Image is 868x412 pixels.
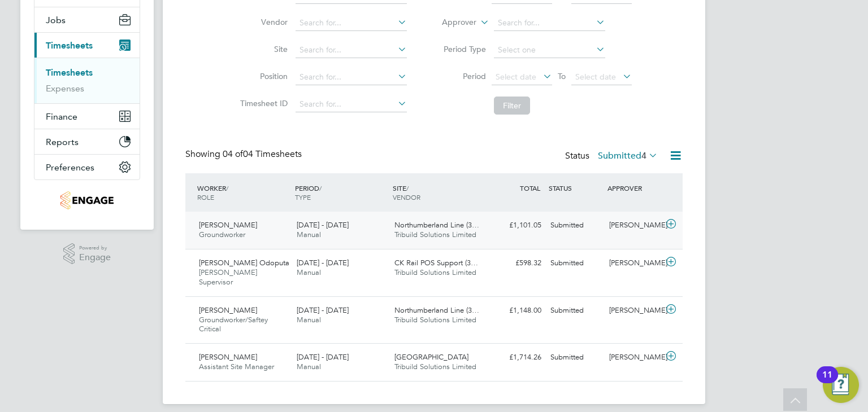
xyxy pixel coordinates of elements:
div: Timesheets [34,58,140,103]
span: [DATE] - [DATE] [297,220,349,230]
span: [GEOGRAPHIC_DATA] [394,352,468,362]
span: Manual [297,362,321,371]
span: Powered by [79,243,111,253]
span: Timesheets [46,40,93,51]
span: Northumberland Line (3… [394,305,479,315]
span: Reports [46,137,79,147]
span: / [226,183,228,192]
span: [PERSON_NAME] [199,352,257,362]
a: Timesheets [46,67,93,78]
div: Submitted [546,348,605,367]
span: To [554,69,569,84]
span: / [406,183,409,192]
label: Timesheet ID [237,98,288,108]
span: Assistant Site Manager [199,362,274,371]
div: Submitted [546,254,605,273]
span: [DATE] - [DATE] [297,258,349,268]
label: Submitted [598,150,658,161]
div: [PERSON_NAME] [605,216,663,235]
a: Powered byEngage [63,243,111,265]
div: Submitted [546,216,605,235]
label: Period [435,71,486,81]
span: VENDOR [393,192,420,201]
label: Approver [426,17,476,28]
button: Timesheets [34,33,140,58]
div: STATUS [546,178,605,198]
span: CK Rail POS Support (3… [394,258,478,268]
label: Period Type [435,44,486,54]
span: Tribuild Solutions Limited [394,362,476,371]
span: [PERSON_NAME] Odoputa [199,258,289,268]
span: [PERSON_NAME] Supervisor [199,268,257,287]
div: WORKER [194,178,292,207]
div: Submitted [546,301,605,320]
span: ROLE [197,192,214,201]
button: Preferences [34,155,140,179]
div: 11 [822,375,832,389]
label: Vendor [237,17,288,27]
span: TYPE [295,192,311,201]
span: Manual [297,315,321,325]
span: / [319,183,322,192]
span: Select date [496,72,536,82]
a: Expenses [46,83,84,94]
span: Jobs [46,15,66,25]
div: £598.32 [487,254,546,273]
span: [PERSON_NAME] [199,220,257,230]
span: Groundworker/Saftey Critical [199,315,268,334]
div: £1,101.05 [487,216,546,235]
input: Search for... [296,15,407,31]
span: TOTAL [520,183,540,192]
span: [DATE] - [DATE] [297,305,349,315]
div: APPROVER [605,178,663,198]
input: Search for... [296,69,407,85]
span: Groundworker [199,230,245,239]
div: PERIOD [292,178,390,207]
span: Manual [297,230,321,239]
button: Jobs [34,7,140,32]
span: Tribuild Solutions Limited [394,315,476,325]
span: 04 Timesheets [223,148,302,160]
div: [PERSON_NAME] [605,301,663,320]
a: Go to home page [34,191,140,209]
span: [PERSON_NAME] [199,305,257,315]
div: £1,714.26 [487,348,546,367]
input: Select one [494,42,605,58]
button: Open Resource Center, 11 new notifications [823,367,859,403]
div: [PERSON_NAME] [605,254,663,273]
span: 04 of [223,148,243,160]
span: Tribuild Solutions Limited [394,230,476,239]
div: SITE [390,178,488,207]
span: Preferences [46,162,94,173]
span: Finance [46,111,77,122]
span: 4 [641,150,646,161]
div: Status [565,148,660,164]
span: [DATE] - [DATE] [297,352,349,362]
input: Search for... [296,97,407,112]
label: Position [237,71,288,81]
span: Manual [297,268,321,277]
input: Search for... [296,42,407,58]
div: Showing [185,148,304,160]
div: [PERSON_NAME] [605,348,663,367]
button: Filter [494,97,530,115]
img: tribuildsolutions-logo-retina.png [60,191,113,209]
span: Northumberland Line (3… [394,220,479,230]
input: Search for... [494,15,605,31]
button: Finance [34,104,140,129]
label: Site [237,44,288,54]
span: Engage [79,253,111,262]
span: Select date [575,72,616,82]
button: Reports [34,129,140,154]
span: Tribuild Solutions Limited [394,268,476,277]
div: £1,148.00 [487,301,546,320]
